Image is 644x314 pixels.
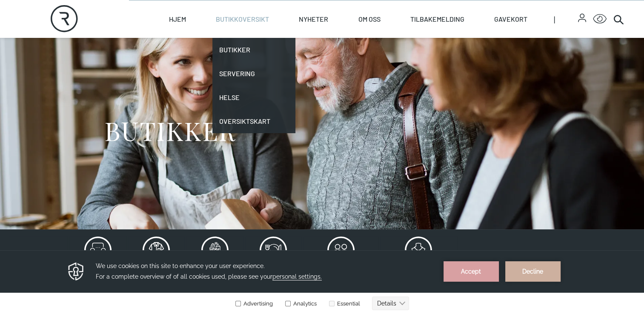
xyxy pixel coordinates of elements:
input: Essential [329,51,335,56]
a: Helse [212,86,295,109]
a: Gavekort [494,0,527,38]
h3: We use cookies on this site to enhance your user experience. For a complete overview of of all co... [96,11,433,32]
img: Privacy reminder [67,11,85,31]
a: Oversiktskart [212,109,295,133]
button: Details [372,46,409,60]
button: Klær og sko [128,236,185,291]
span: | [554,0,578,38]
a: Om oss [358,0,380,38]
h1: BUTIKKER [104,114,236,146]
label: Analytics [283,50,317,57]
label: Advertising [235,50,273,57]
label: Essential [327,50,360,57]
button: Hus og hjem [69,236,126,291]
input: Analytics [285,51,291,56]
button: Decline [505,11,561,31]
button: Mat og drikke [186,236,243,291]
button: Open Accessibility Menu [593,12,607,26]
a: Servering [212,62,295,86]
a: Nyheter [299,0,328,38]
a: Butikker [212,38,295,62]
button: Spesialbutikker [380,236,457,291]
text: Details [377,50,396,57]
button: Accept [444,11,499,31]
span: personal settings. [272,23,322,30]
a: Butikkoversikt [216,0,269,38]
input: Advertising [235,51,241,56]
button: Annen virksomhet [9,236,68,273]
a: Hjem [169,0,186,38]
button: Service og tjenesteytende [303,236,378,291]
button: Servering [245,236,302,291]
a: Tilbakemelding [410,0,464,38]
